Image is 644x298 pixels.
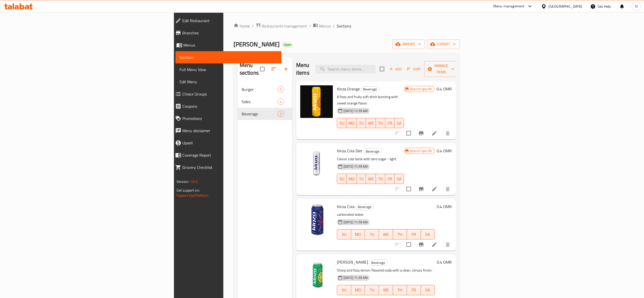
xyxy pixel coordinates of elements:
span: Select to update [403,184,414,194]
a: Edit menu item [431,241,437,248]
button: SA [421,285,435,295]
a: Coupons [171,100,281,112]
a: Menus [313,23,331,29]
span: Sides [242,99,278,105]
span: TH [378,175,383,183]
span: TU [367,231,377,238]
img: Kinza Cola Diet [300,147,333,180]
li: / [309,23,311,29]
span: Add item [387,65,404,73]
span: Select all sections [257,64,268,74]
span: Branches [182,30,277,36]
button: SA [421,229,435,239]
span: M [635,4,638,9]
button: Add [387,65,404,73]
span: Sort items [404,65,424,73]
span: FR [387,119,393,127]
span: Menus [183,42,277,48]
button: TU [365,229,379,239]
button: Sort [406,65,422,73]
span: Edit Restaurant [182,18,277,24]
button: MO [351,285,365,295]
a: Coverage Report [171,149,281,161]
span: Select section [377,64,387,74]
button: delete [442,183,454,195]
input: search [316,65,376,74]
span: TH [395,231,405,238]
button: FR [407,285,421,295]
img: Kinza Cola [300,203,333,236]
a: Full Menu View [175,63,281,76]
div: Sides4 [238,96,292,108]
span: Version: [176,178,189,185]
div: Beverage [355,204,374,210]
button: TH [393,285,407,295]
span: Menu disclaimer [182,128,277,134]
button: TU [357,174,366,184]
div: items [278,86,284,92]
button: FR [385,118,395,128]
span: SU [339,231,349,238]
button: SU [337,229,351,239]
span: 4 [278,99,284,104]
button: TH [376,118,385,128]
p: carbonated water. [337,211,435,218]
a: Edit menu item [431,130,437,136]
span: Coupons [182,103,277,109]
span: TH [395,286,405,294]
button: Branch-specific-item [415,127,427,139]
button: TU [365,285,379,295]
div: Burger [242,86,278,92]
h6: 0.4 OMR [437,85,452,92]
p: Sharp and fizzy lemon-flavored soda with a clean, citrusy finish. [337,267,435,274]
button: delete [442,127,454,139]
span: MO [349,175,355,183]
span: Grocery Checklist [182,164,277,170]
button: FR [385,174,395,184]
div: items [278,99,284,105]
button: delete [442,238,454,251]
span: [DATE] 11:59 AM [341,164,370,169]
button: MO [347,174,357,184]
button: WE [379,285,393,295]
button: TH [376,174,385,184]
span: SA [423,286,433,294]
span: SA [423,231,433,238]
span: import [396,41,421,47]
span: WE [381,286,391,294]
span: SA [396,119,402,127]
span: Full Menu View [180,66,277,73]
a: Grocery Checklist [171,161,281,173]
h6: 0.4 OMR [437,147,452,154]
span: Edit Menu [180,79,277,85]
span: Upsell [182,140,277,146]
div: Menu-management [493,3,525,9]
button: Manage items [424,61,458,77]
span: [PERSON_NAME] [337,258,368,266]
span: [DATE] 11:59 AM [341,109,370,113]
span: Promotions [182,115,277,121]
span: FR [409,231,419,238]
a: Sections [175,51,281,63]
button: Branch-specific-item [415,183,427,195]
p: A fizzy and fruity soft drink bursting with sweet orange flavor. [337,94,404,106]
h6: 0.4 OMR [437,259,452,266]
h2: Menu items [296,61,309,77]
div: Beverage [363,148,382,154]
nav: breadcrumb [234,23,460,29]
span: Kinza Cola [337,203,354,210]
div: [GEOGRAPHIC_DATA] [549,4,582,9]
span: Beverage [361,86,379,92]
a: Promotions [171,112,281,125]
h6: 0.4 OMR [437,203,452,210]
span: Branch specific [408,87,434,91]
span: Choice Groups [182,91,277,97]
a: Choice Groups [171,88,281,100]
span: Sort sections [268,63,280,75]
span: SA [396,175,402,183]
span: TU [359,119,364,127]
span: Open [282,43,293,47]
button: export [427,39,460,49]
span: WE [381,231,391,238]
button: WE [366,174,376,184]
